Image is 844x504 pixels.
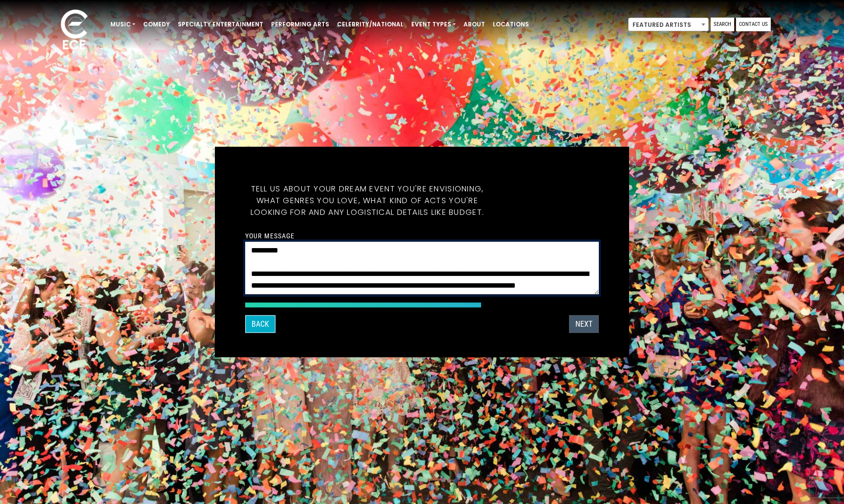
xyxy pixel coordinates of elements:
[629,18,708,32] span: Featured Artists
[489,16,533,33] a: Locations
[245,231,295,240] label: Your message
[407,16,460,33] a: Event Types
[245,171,489,230] h5: Tell us about your dream event you're envisioning, what genres you love, what kind of acts you're...
[569,315,599,333] button: Next
[333,16,407,33] a: Celebrity/National
[245,315,275,333] button: Back
[711,18,734,31] a: Search
[736,18,771,31] a: Contact Us
[460,16,489,33] a: About
[106,16,139,33] a: Music
[139,16,174,33] a: Comedy
[267,16,333,33] a: Performing Arts
[174,16,267,33] a: Specialty Entertainment
[50,7,99,54] img: ece_new_logo_whitev2-1.png
[628,18,709,31] span: Featured Artists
